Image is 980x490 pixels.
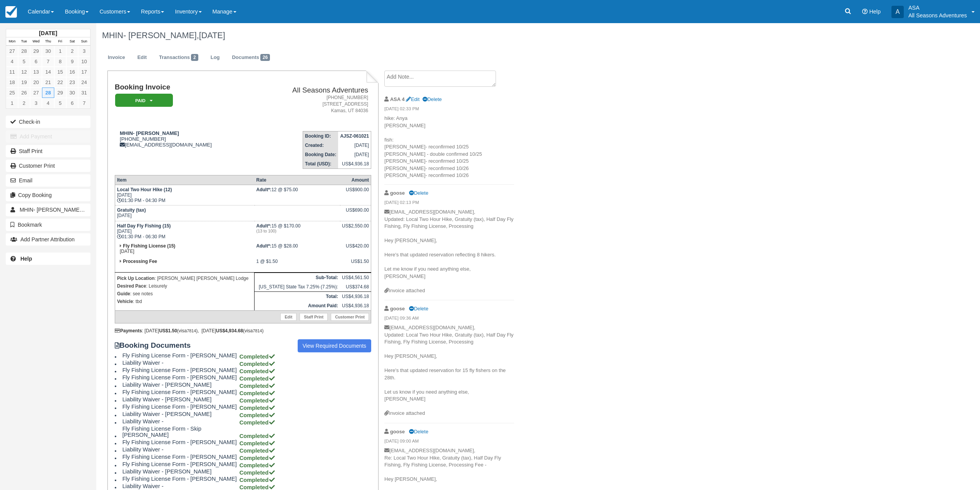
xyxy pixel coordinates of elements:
[54,46,66,56] a: 1
[340,133,369,139] strong: AJSZ-061021
[20,256,32,262] b: Help
[300,313,328,321] a: Staff Print
[18,88,30,98] a: 26
[240,462,276,468] strong: Completed
[340,175,371,185] th: Amount
[6,174,90,187] button: Email
[54,67,66,77] a: 15
[122,367,238,373] span: Fly Fishing License Form - [PERSON_NAME]
[240,419,276,426] strong: Completed
[280,313,297,321] a: Edit
[117,283,146,289] strong: Desired Pace
[120,130,179,136] strong: MHIN- [PERSON_NAME]
[6,189,90,201] button: Copy Booking
[240,440,276,446] strong: Completed
[153,50,204,65] a: Transactions2
[6,46,18,56] a: 27
[78,77,90,88] a: 24
[240,354,276,360] strong: Completed
[6,98,18,108] a: 1
[205,50,226,65] a: Log
[78,88,90,98] a: 31
[54,77,66,88] a: 22
[122,374,238,381] span: Fly Fishing License Form - [PERSON_NAME]
[255,273,340,283] th: Sub-Total:
[260,54,270,61] span: 26
[340,301,371,311] td: US$4,936.18
[406,96,419,102] a: Edit
[78,67,90,77] a: 17
[30,56,42,67] a: 6
[303,159,338,169] th: Total (USD):
[122,389,238,395] span: Fly Fishing License Form - [PERSON_NAME]
[78,37,90,46] th: Sun
[159,328,177,333] strong: US$1.50
[331,313,369,321] a: Customer Print
[409,429,428,434] a: Delete
[115,221,254,242] td: [DATE] 01:30 PM - 06:30 PM
[338,159,371,169] td: US$4,936.18
[390,306,405,312] strong: goose
[42,88,54,98] a: 28
[199,30,225,40] span: [DATE]
[256,187,271,192] strong: Adult*
[122,404,238,410] span: Fly Fishing License Form - [PERSON_NAME]
[66,77,78,88] a: 23
[338,141,371,150] td: [DATE]
[255,282,340,292] td: [US_STATE] State Tax 7.25% (7.25%):
[255,241,340,257] td: 15 @ $28.00
[256,243,271,249] strong: Adult*
[384,287,514,295] div: Invoice attached
[338,150,371,159] td: [DATE]
[30,88,42,98] a: 27
[303,141,338,150] th: Created:
[256,229,338,233] em: (13 to 100)
[117,298,252,305] p: : tbd
[240,375,276,382] strong: Completed
[54,88,66,98] a: 29
[342,243,369,255] div: US$420.00
[30,37,42,46] th: Wed
[240,470,276,476] strong: Completed
[240,368,276,374] strong: Completed
[6,233,90,246] button: Add Partner Attribution
[117,274,252,282] p: : [PERSON_NAME] [PERSON_NAME] Lodge
[18,98,30,108] a: 2
[6,253,90,265] a: Help
[122,446,238,453] span: Liability Waiver -
[117,282,252,290] p: : Leisurely
[42,67,54,77] a: 14
[123,243,175,249] strong: Fly Fishing License (15)
[18,67,30,77] a: 12
[115,130,254,148] div: [PHONE_NUMBER] [EMAIL_ADDRESS][DOMAIN_NAME]
[240,412,276,418] strong: Completed
[6,37,18,46] th: Mon
[891,6,904,18] div: A
[66,88,78,98] a: 30
[253,328,262,333] small: 7814
[115,205,254,221] td: [DATE]
[6,130,90,143] button: Add Payment
[122,352,238,359] span: Fly Fishing License Form - [PERSON_NAME]
[908,4,967,12] p: ASA
[117,187,172,192] strong: Local Two Hour Hike (12)
[78,46,90,56] a: 3
[255,257,340,273] td: 1 @ $1.50
[30,77,42,88] a: 20
[117,207,146,213] strong: Gratuity (tax)
[409,306,428,312] a: Delete
[342,259,369,270] div: US$1.50
[42,77,54,88] a: 21
[115,83,254,91] h1: Booking Invoice
[42,46,54,56] a: 30
[6,116,90,128] button: Check-in
[298,339,372,352] a: View Required Documents
[115,175,254,185] th: Item
[384,209,514,287] p: [EMAIL_ADDRESS][DOMAIN_NAME], Updated: Local Two Hour Hike, Gratuity (tax), Half Day Fly Fishing,...
[191,54,198,61] span: 2
[54,98,66,108] a: 5
[54,56,66,67] a: 8
[216,328,243,333] strong: US$4,934.68
[18,77,30,88] a: 19
[342,223,369,235] div: US$2,550.00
